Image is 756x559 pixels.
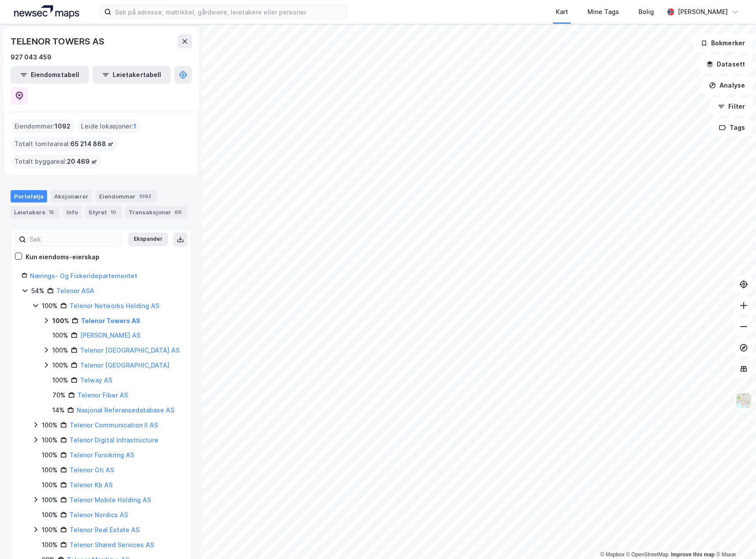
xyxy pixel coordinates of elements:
[95,190,157,202] div: Eiendommer
[30,272,137,279] a: Nærings- Og Fiskeridepartementet
[128,232,168,246] button: Ekspander
[70,421,158,429] a: Telenor Communication II AS
[11,34,106,48] div: TELENOR TOWERS AS
[42,510,58,520] div: 100%
[63,206,81,218] div: Info
[31,286,44,296] div: 54%
[671,552,715,558] a: Improve this map
[52,360,68,371] div: 100%
[47,208,56,217] div: 15
[42,540,58,550] div: 100%
[56,287,94,294] a: Telenor ASA
[42,480,58,490] div: 100%
[556,7,568,17] div: Kart
[70,466,114,474] a: Telenor Gti AS
[710,98,752,115] button: Filter
[77,119,140,133] div: Leide lokasjoner :
[70,526,139,533] a: Telenor Real Estate AS
[80,346,180,354] a: Telenor [GEOGRAPHIC_DATA] AS
[52,375,68,386] div: 100%
[42,301,58,311] div: 100%
[70,139,114,149] span: 65 214 868 ㎡
[51,190,92,202] div: Aksjonærer
[626,552,669,558] a: OpenStreetMap
[137,192,153,201] div: 1092
[699,55,752,73] button: Datasett
[92,66,171,84] button: Leietakertabell
[70,481,113,489] a: Telenor Kb AS
[11,190,47,202] div: Portefølje
[42,435,58,445] div: 100%
[81,317,140,324] a: Telenor Towers AS
[600,552,624,558] a: Mapbox
[52,316,69,326] div: 100%
[42,525,58,535] div: 100%
[80,331,140,339] a: [PERSON_NAME] AS
[42,495,58,505] div: 100%
[125,206,187,218] div: Transaksjoner
[52,345,68,356] div: 100%
[693,34,752,52] button: Bokmerker
[70,302,159,309] a: Telenor Networks Holding AS
[639,7,654,17] div: Bolig
[52,390,66,401] div: 70%
[52,330,68,341] div: 100%
[67,156,97,167] span: 20 469 ㎡
[735,392,752,409] img: Z
[11,206,59,218] div: Leietakere
[14,5,79,18] img: logo.a4113a55bc3d86da70a041830d287a7e.svg
[42,465,58,475] div: 100%
[678,7,728,17] div: [PERSON_NAME]
[109,208,118,217] div: 10
[80,361,169,369] a: Telenor [GEOGRAPHIC_DATA]
[701,77,752,94] button: Analyse
[70,496,151,504] a: Telenor Mobile Holding AS
[11,66,89,84] button: Eiendomstabell
[70,436,158,444] a: Telenor Digital Infrastructure
[11,52,51,63] div: 927 043 459
[26,252,99,262] div: Kun eiendoms-eierskap
[712,517,756,559] div: Kontrollprogram for chat
[712,517,756,559] iframe: Chat Widget
[111,5,346,18] input: Søk på adresse, matrikkel, gårdeiere, leietakere eller personer
[77,406,174,414] a: Nasjonal Referansedatabase AS
[11,119,74,133] div: Eiendommer :
[11,137,117,151] div: Totalt tomteareal :
[133,121,136,132] span: 1
[80,376,112,384] a: Telway AS
[70,511,128,519] a: Telenor Nordics AS
[11,154,101,169] div: Totalt byggareal :
[70,451,134,459] a: Telenor Forsikring AS
[77,391,128,399] a: Telenor Fiber AS
[85,206,121,218] div: Styret
[712,119,752,136] button: Tags
[587,7,619,17] div: Mine Tags
[173,208,183,217] div: 66
[26,233,122,246] input: Søk
[42,450,58,460] div: 100%
[52,405,65,416] div: 14%
[42,420,58,430] div: 100%
[70,541,154,548] a: Telenor Shared Services AS
[55,121,70,132] span: 1092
